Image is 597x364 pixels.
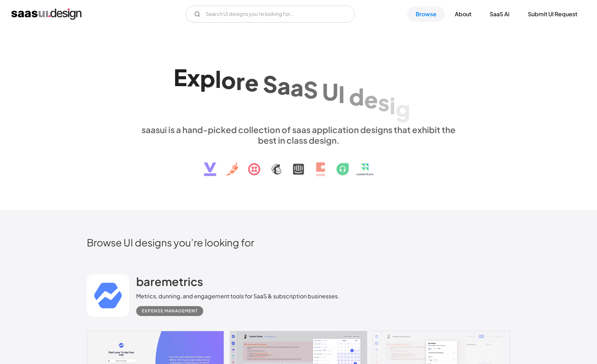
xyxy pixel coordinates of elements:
a: Submit UI Request [519,6,586,22]
div: i [390,92,396,119]
h1: Explore SaaS UI design patterns & interactions. [136,63,461,118]
div: Expense Management [142,307,198,315]
h2: baremetrics [136,274,203,288]
div: saasui is a hand-picked collection of saas application designs that exhibit the best in class des... [136,124,461,145]
div: x [187,64,200,91]
form: Email Form [186,6,355,23]
a: baremetrics [136,274,203,292]
div: E [174,64,187,91]
input: Search UI designs you're looking for... [186,6,355,23]
div: d [349,83,364,110]
div: Metrics, dunning, and engagement tools for SaaS & subscription businesses. [136,292,339,300]
div: l [215,65,221,93]
div: S [303,76,318,103]
a: Browse [407,6,445,22]
div: e [364,86,378,113]
div: U [322,78,338,105]
div: s [378,89,390,116]
div: o [221,66,236,94]
h2: Browse UI designs you’re looking for [87,236,510,249]
div: S [263,70,277,97]
div: r [236,67,245,95]
img: text, icon, saas logo [192,145,405,182]
a: SaaS Ai [481,6,518,22]
div: a [277,72,290,99]
div: e [245,69,259,96]
div: I [338,80,345,108]
div: a [290,74,303,101]
a: home [11,8,82,20]
a: About [446,6,480,22]
div: p [200,65,215,92]
div: g [396,95,410,122]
